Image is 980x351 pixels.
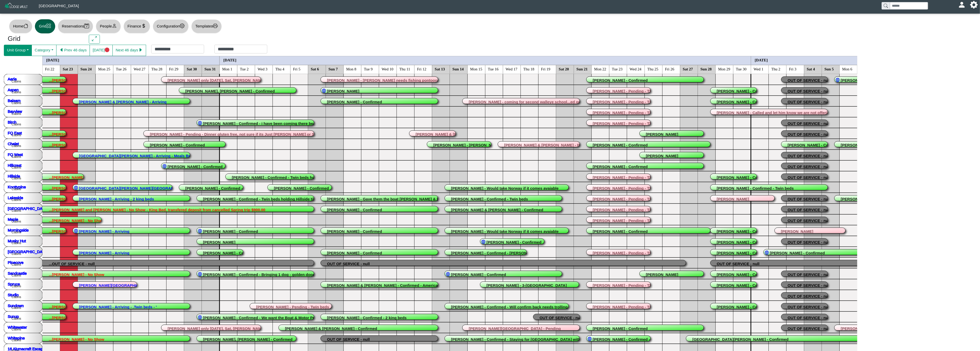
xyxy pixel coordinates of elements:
svg: gear [180,23,185,28]
a: Hillcrest [8,163,22,167]
text: Cabins [12,241,21,245]
a: Bayview [8,109,22,113]
button: Next 46 dayscaret right fill [112,45,146,56]
img: Z [4,2,28,11]
a: FQ East [8,131,22,135]
text: Cabins [12,209,21,213]
a: [GEOGRAPHIC_DATA] [8,249,48,254]
text: Sat 20 [559,67,569,71]
svg: calendar2 check [84,23,89,28]
text: Mon 8 [346,67,356,71]
text: Cabins [12,295,21,299]
text: Cabins [12,79,21,83]
button: Gridgrid [35,19,55,33]
button: Homehouse [9,19,32,33]
text: Thu 2 [771,67,780,71]
a: Chalet [8,141,19,146]
svg: currency dollar [141,23,146,28]
text: Fri 3 [789,67,796,71]
text: Cabins [12,338,21,342]
a: Sundown [8,303,24,308]
text: Sun 7 [328,67,338,71]
svg: search [884,4,888,8]
text: Sat 30 [187,67,197,71]
a: Spruce [8,282,20,286]
text: Wed 1 [754,67,763,71]
text: Thu 4 [275,67,284,71]
text: Fri 12 [417,67,426,71]
svg: printer [213,23,218,28]
text: Tue 9 [364,67,373,71]
a: Whitewater [8,325,27,329]
text: Cabins [12,252,21,256]
text: Wed 24 [630,67,641,71]
button: Reservationscalendar2 check [58,19,93,33]
svg: caret right fill [138,48,143,52]
text: Cabins [12,306,21,310]
text: Cabins [12,101,21,105]
text: Sat 6 [311,67,319,71]
a: Studio [8,292,19,297]
text: Tue 26 [116,67,127,71]
text: Cabins [12,90,21,94]
text: [DATE] [755,58,768,62]
text: Thu 25 [647,67,658,71]
text: Sun 24 [80,67,92,71]
text: Wed 3 [258,67,267,71]
text: Sat 27 [683,67,693,71]
text: Tue 30 [736,67,747,71]
svg: person fill [960,3,964,7]
svg: circle fill [105,48,110,52]
a: Birch [8,120,16,124]
text: Mon 22 [594,67,606,71]
text: Cabins [12,155,21,159]
text: Mon 15 [470,67,482,71]
text: Cabins [12,230,21,234]
text: Thu 18 [523,67,534,71]
text: Cabins [12,317,21,320]
text: Mon 29 [718,67,730,71]
text: Wed 17 [506,67,517,71]
button: Configurationgear [153,19,189,33]
text: Tue 23 [612,67,623,71]
text: Cabins [12,187,21,191]
a: Aspen [8,87,19,92]
text: Sun 21 [576,67,588,71]
text: Sun 5 [824,67,834,71]
text: Wed 27 [134,67,145,71]
a: Morningside [8,228,29,232]
text: Sat 4 [807,67,815,71]
text: Fri 19 [541,67,550,71]
a: Lakeside [8,195,23,200]
text: Fri 22 [45,67,54,71]
text: Cabins [12,274,21,277]
text: [DATE] [223,58,236,62]
text: Cabins [12,284,21,288]
a: Whitepine [8,336,25,340]
button: Category [32,45,56,56]
button: arrows angle expand [89,35,100,44]
button: Financecurrency dollar [123,19,150,33]
text: Cabins [12,166,21,169]
input: Check out [214,45,267,53]
text: Cabins [12,198,21,202]
button: Templatesprinter [191,19,222,33]
a: FQ West [8,152,23,156]
text: Cabins [12,263,21,266]
svg: grid [46,23,51,28]
button: Unit Group [4,45,32,56]
text: Cabins [12,177,21,180]
text: Cabins [12,220,21,223]
text: Fri 5 [293,67,300,71]
svg: arrows angle expand [92,36,97,41]
a: Sunup [8,314,19,318]
a: [GEOGRAPHIC_DATA] [8,206,48,210]
text: Sun 28 [700,67,712,71]
button: Peopleperson [96,19,121,33]
a: Sandcastle [8,271,27,275]
a: Balsam [8,98,21,103]
text: Mon 1 [222,67,232,71]
text: Cabins [12,328,21,331]
a: Maple [8,217,18,221]
input: Check in [151,45,204,53]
